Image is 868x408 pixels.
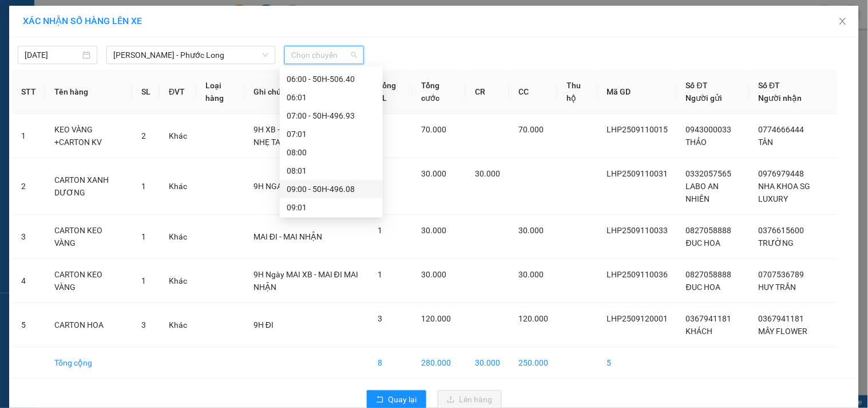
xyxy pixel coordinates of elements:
[389,393,417,406] span: Quay lại
[759,226,804,235] span: 0376615600
[557,70,597,114] th: Thu hộ
[759,314,804,323] span: 0367941181
[759,270,804,279] span: 0707536789
[475,169,500,178] span: 30.000
[759,169,804,178] span: 0976979448
[141,320,146,329] span: 3
[607,125,668,134] span: LHP2509110015
[253,270,358,292] span: 9H Ngày MAI XB - MAI ĐI MAI NHẬN
[378,226,383,235] span: 1
[369,347,413,379] td: 8
[466,347,509,379] td: 30.000
[253,125,346,147] span: 9H XB - MAI ĐI MAI NHẬN NHẸ TAY -DE VỠ
[422,125,447,134] span: 70.000
[287,146,376,159] div: 08:00
[45,215,132,259] td: CARTON KEO VÀNG
[262,52,269,58] span: down
[759,93,802,103] span: Người nhận
[378,270,383,279] span: 1
[518,270,544,279] span: 30.000
[759,125,804,134] span: 0774666444
[12,215,45,259] td: 3
[23,15,142,26] span: XÁC NHẬN SỐ HÀNG LÊN XE
[45,70,132,114] th: Tên hàng
[422,314,451,323] span: 120.000
[12,114,45,158] td: 1
[369,70,413,114] th: Tổng SL
[25,49,80,61] input: 12/09/2025
[287,73,376,85] div: 06:00 - 50H-506.40
[518,125,544,134] span: 70.000
[253,320,274,329] span: 9H ĐI
[12,158,45,215] td: 2
[45,259,132,303] td: CARTON KEO VÀNG
[607,226,668,235] span: LHP2509110033
[413,70,466,114] th: Tổng cước
[518,314,548,323] span: 120.000
[686,81,708,90] span: Số ĐT
[686,270,732,279] span: 0827058888
[607,270,668,279] span: LHP2509110036
[160,215,196,259] td: Khác
[141,182,146,191] span: 1
[759,327,808,336] span: MÂY FLOWER
[45,158,132,215] td: CARTON XANH DƯƠNG
[45,347,132,379] td: Tổng cộng
[196,70,244,114] th: Loại hàng
[686,182,719,203] span: LABO AN NHIÊN
[422,169,447,178] span: 30.000
[287,201,376,214] div: 09:01
[686,314,732,323] span: 0367941181
[160,259,196,303] td: Khác
[686,138,707,147] span: THẢO
[597,347,677,379] td: 5
[686,283,720,292] span: ĐUC HOA
[422,226,447,235] span: 30.000
[413,347,466,379] td: 280.000
[160,114,196,158] td: Khác
[376,395,384,405] span: rollback
[287,183,376,195] div: 09:00 - 50H-496.08
[141,232,146,241] span: 1
[827,6,859,38] button: Close
[759,138,774,147] span: TÂN
[141,276,146,285] span: 1
[838,17,847,26] span: close
[287,128,376,140] div: 07:01
[759,182,811,203] span: NHA KHOA SG LUXURY
[12,303,45,347] td: 5
[12,70,45,114] th: STT
[378,314,383,323] span: 3
[160,303,196,347] td: Khác
[509,70,557,114] th: CC
[132,70,160,114] th: SL
[686,226,732,235] span: 0827058888
[287,109,376,122] div: 07:00 - 50H-496.93
[607,314,668,323] span: LHP2509120001
[686,169,732,178] span: 0332057565
[597,70,677,114] th: Mã GD
[291,46,357,64] span: Chọn chuyến
[518,226,544,235] span: 30.000
[253,232,322,241] span: MAI ĐI - MAI NHẬN
[12,259,45,303] td: 4
[141,131,146,140] span: 2
[509,347,557,379] td: 250.000
[759,81,780,90] span: Số ĐT
[45,303,132,347] td: CARTON HOA
[160,70,196,114] th: ĐVT
[466,70,509,114] th: CR
[244,70,369,114] th: Ghi chú
[113,46,268,64] span: Hồ Chí Minh - Phước Long
[287,91,376,104] div: 06:01
[759,283,796,292] span: HUY TRẦN
[759,238,794,248] span: TRƯỜNG
[422,270,447,279] span: 30.000
[253,182,314,191] span: 9H NGAY MAI XB
[686,93,723,103] span: Người gửi
[686,327,713,336] span: KHÁCH
[607,169,668,178] span: LHP2509110031
[160,158,196,215] td: Khác
[686,125,732,134] span: 0943000033
[686,238,720,248] span: ĐUC HOA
